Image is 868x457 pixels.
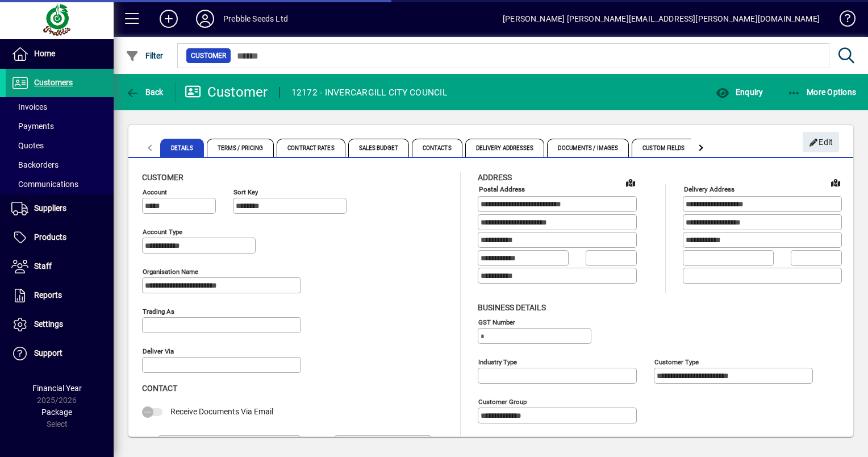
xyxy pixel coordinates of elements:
[11,141,44,150] span: Quotes
[34,261,52,271] span: Staff
[713,82,766,102] button: Enquiry
[11,160,59,169] span: Backorders
[143,268,198,276] mat-label: Organisation name
[478,397,527,405] mat-label: Customer group
[277,139,345,157] span: Contract Rates
[291,84,447,102] div: 12172 - INVERCARGILL CITY COUNCIL
[123,45,166,66] button: Filter
[348,139,409,157] span: Sales Budget
[207,139,274,157] span: Terms / Pricing
[654,358,699,365] mat-label: Customer type
[143,347,174,355] mat-label: Deliver via
[6,252,114,281] a: Staff
[716,88,763,97] span: Enquiry
[11,122,54,131] span: Payments
[32,384,82,393] span: Financial Year
[6,281,114,310] a: Reports
[6,117,114,136] a: Payments
[34,348,62,358] span: Support
[478,318,515,326] mat-label: GST Number
[34,290,62,300] span: Reports
[187,9,223,29] button: Profile
[114,82,176,102] app-page-header-button: Back
[233,188,258,196] mat-label: Sort key
[41,408,72,417] span: Package
[6,339,114,368] a: Support
[787,88,857,97] span: More Options
[142,384,177,393] span: Contact
[34,319,63,329] span: Settings
[126,88,164,97] span: Back
[191,50,226,61] span: Customer
[803,132,839,152] button: Edit
[34,203,66,213] span: Suppliers
[6,194,114,223] a: Suppliers
[6,223,114,252] a: Products
[632,139,695,157] span: Custom Fields
[6,136,114,155] a: Quotes
[34,232,66,242] span: Products
[160,139,204,157] span: Details
[34,49,55,58] span: Home
[142,173,183,182] span: Customer
[827,173,845,192] a: View on map
[6,40,114,68] a: Home
[412,139,462,157] span: Contacts
[126,51,164,60] span: Filter
[6,310,114,339] a: Settings
[11,102,47,111] span: Invoices
[170,407,273,416] span: Receive Documents Via Email
[185,83,268,101] div: Customer
[478,303,546,312] span: Business details
[6,175,114,194] a: Communications
[503,10,820,28] div: [PERSON_NAME] [PERSON_NAME][EMAIL_ADDRESS][PERSON_NAME][DOMAIN_NAME]
[143,188,167,196] mat-label: Account
[831,2,854,39] a: Knowledge Base
[465,139,545,157] span: Delivery Addresses
[784,82,859,102] button: More Options
[621,173,640,192] a: View on map
[6,155,114,175] a: Backorders
[34,78,73,87] span: Customers
[809,133,833,152] span: Edit
[123,82,166,102] button: Back
[6,97,114,117] a: Invoices
[478,358,517,365] mat-label: Industry type
[11,180,78,189] span: Communications
[223,10,288,28] div: Prebble Seeds Ltd
[151,9,187,29] button: Add
[143,308,174,315] mat-label: Trading as
[478,173,512,182] span: Address
[143,228,182,236] mat-label: Account Type
[547,139,629,157] span: Documents / Images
